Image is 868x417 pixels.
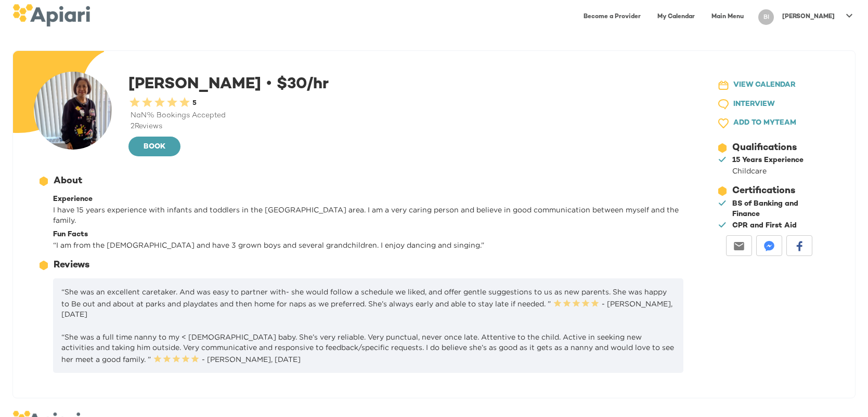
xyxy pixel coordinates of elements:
[732,184,795,198] div: Certifications
[733,117,796,130] span: ADD TO MY TEAM
[705,6,750,28] a: Main Menu
[191,99,197,109] div: 5
[128,111,688,121] div: NaN % Bookings Accepted
[577,6,647,28] a: Become a Provider
[764,241,774,251] img: messenger-white sharing button
[265,74,273,91] span: •
[708,114,828,133] button: ADD TO MYTEAM
[128,137,180,156] button: BOOK
[54,259,89,272] div: Reviews
[733,98,775,111] span: INTERVIEW
[782,12,835,21] p: [PERSON_NAME]
[261,76,329,93] span: $ 30 /hr
[34,72,112,150] img: user-photo-123-1756860866510.jpeg
[733,79,796,92] span: VIEW CALENDAR
[53,241,484,249] span: “ I am from the [DEMOGRAPHIC_DATA] and have 3 grown boys and several grandchildren. I enjoy danci...
[12,4,90,26] img: logo
[732,155,804,166] div: 15 Years Experience
[732,141,797,155] div: Qualifications
[794,241,805,251] img: facebook-white sharing button
[732,221,797,231] div: CPR and First Aid
[732,166,804,176] div: Childcare
[732,199,826,220] div: BS of Banking and Finance
[137,141,172,154] span: BOOK
[61,332,675,365] p: “She was a full time nanny to my < [DEMOGRAPHIC_DATA] baby. She’s very reliable. Very punctual, n...
[53,205,683,225] p: I have 15 years experience with infants and toddlers in the [GEOGRAPHIC_DATA] area. I am a very c...
[61,287,675,319] p: “She was an excellent caretaker. And was easy to partner with- she would follow a schedule we lik...
[708,76,828,95] button: VIEW CALENDAR
[651,6,701,28] a: My Calendar
[53,194,683,205] div: Experience
[734,241,744,251] img: email-white sharing button
[54,174,82,188] div: About
[128,122,688,132] div: 2 Reviews
[758,9,774,25] div: BI
[708,95,828,114] button: INTERVIEW
[128,72,688,158] div: [PERSON_NAME]
[53,230,683,240] div: Fun Facts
